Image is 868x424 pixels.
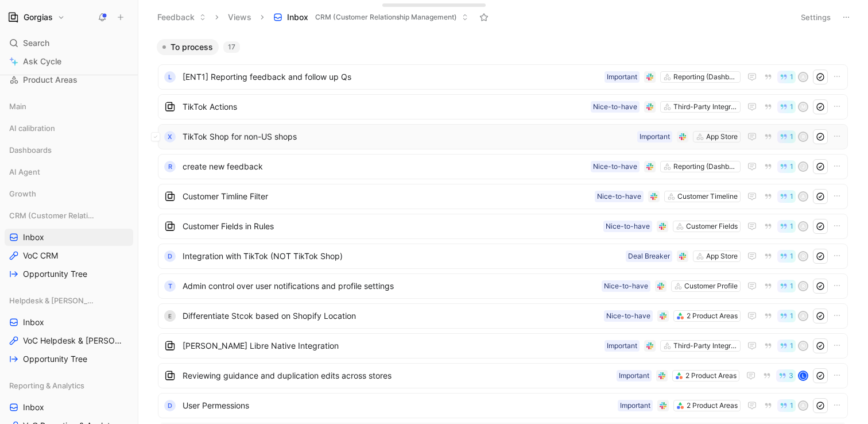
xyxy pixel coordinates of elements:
div: Nice-to-have [606,221,650,232]
div: Dashboards [5,141,133,159]
div: A [799,222,807,230]
span: 3 [789,372,793,379]
div: Search [5,34,133,52]
a: Ask Cycle [5,53,133,70]
span: AI calibration [9,122,55,134]
span: [PERSON_NAME] Libre Native Integration [183,339,600,353]
div: Customer Fields [686,221,738,232]
button: InboxCRM (Customer Relationship Management) [268,9,474,26]
div: N [799,342,807,350]
div: M [799,103,807,111]
div: T [164,280,176,292]
div: Growth [5,185,133,206]
div: 2 Product Areas [687,400,738,411]
div: L [164,71,176,83]
span: Ask Cycle [23,55,61,68]
img: logo [164,370,176,381]
div: a [799,73,807,81]
span: TikTok Actions [183,100,586,114]
div: r [799,133,807,141]
span: Opportunity Tree [23,268,87,280]
button: 1 [777,160,796,173]
span: 1 [790,74,793,80]
div: Third-Party Integrations [673,101,738,113]
span: Opportunity Tree [23,353,87,365]
span: 1 [790,283,793,290]
div: J [799,163,807,171]
div: Reporting & Analytics [5,377,133,394]
button: 1 [777,71,796,83]
span: 1 [790,402,793,409]
button: GorgiasGorgias [5,9,68,25]
img: logo [164,340,176,352]
div: Main [5,98,133,115]
a: Inbox [5,314,133,331]
a: dUser Permessions2 Product AreasImportant1a [158,393,848,418]
button: To process [157,39,219,55]
div: Important [640,131,670,142]
button: 1 [777,399,796,412]
span: Customer Fields in Rules [183,219,599,233]
div: l [799,372,807,380]
a: VoC Helpdesk & [PERSON_NAME], Rules, and Views [5,332,133,349]
a: Inbox [5,229,133,246]
div: CRM (Customer Relationship Management) [5,207,133,224]
div: AI calibration [5,120,133,137]
div: 2 Product Areas [687,310,738,322]
span: [ENT1] Reporting feedback and follow up Qs [183,70,600,84]
button: 3 [776,369,796,382]
span: 1 [790,103,793,110]
a: VoC CRM [5,247,133,264]
span: Dashboards [9,144,52,156]
div: Helpdesk & [PERSON_NAME], Rules, and ViewsInboxVoC Helpdesk & [PERSON_NAME], Rules, and ViewsOppo... [5,292,133,368]
div: Reporting (Dashboards) [673,71,738,83]
a: L[ENT1] Reporting feedback and follow up QsReporting (Dashboards)Important1a [158,64,848,90]
a: rcreate new feedbackReporting (Dashboards)Nice-to-have1J [158,154,848,179]
span: Helpdesk & [PERSON_NAME], Rules, and Views [9,295,97,306]
button: 1 [777,250,796,263]
img: logo [164,101,176,113]
span: Integration with TikTok (NOT TikTok Shop) [183,249,621,263]
span: VoC CRM [23,250,58,261]
span: 1 [790,133,793,140]
span: 1 [790,193,793,200]
div: D [164,250,176,262]
div: AI calibration [5,120,133,140]
span: VoC Helpdesk & [PERSON_NAME], Rules, and Views [23,335,123,346]
button: 1 [777,310,796,322]
span: Reporting & Analytics [9,380,84,391]
span: Inbox [23,232,44,243]
span: CRM (Customer Relationship Management) [9,210,96,221]
a: DIntegration with TikTok (NOT TikTok Shop)App StoreDeal Breaker1r [158,244,848,269]
div: R [799,282,807,290]
div: Nice-to-have [593,101,637,113]
h1: Gorgias [24,12,53,22]
span: CRM (Customer Relationship Management) [315,11,457,23]
div: d [164,400,176,411]
span: Main [9,101,26,112]
div: Helpdesk & [PERSON_NAME], Rules, and Views [5,292,133,309]
span: Inbox [23,402,44,413]
div: Nice-to-have [604,280,648,292]
a: logoTikTok ActionsThird-Party IntegrationsNice-to-have1M [158,94,848,120]
div: A [799,192,807,201]
div: Deal Breaker [628,250,670,262]
div: Important [607,340,637,352]
a: logoCustomer Fields in RulesCustomer FieldsNice-to-have1A [158,214,848,239]
span: Inbox [287,11,308,23]
span: User Permessions [183,399,613,413]
div: Main [5,98,133,118]
span: AI Agent [9,166,40,178]
div: Growth [5,185,133,202]
span: 1 [790,223,793,230]
span: 1 [790,313,793,319]
img: Gorgias [7,11,19,23]
button: 1 [777,220,796,233]
button: 1 [777,130,796,143]
button: 1 [777,101,796,113]
div: Important [620,400,650,411]
div: CRM (Customer Relationship Management)InboxVoC CRMOpportunity Tree [5,207,133,283]
span: 1 [790,342,793,349]
span: Customer Timline Filter [183,190,590,203]
span: Admin control over user notifications and profile settings [183,279,597,293]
